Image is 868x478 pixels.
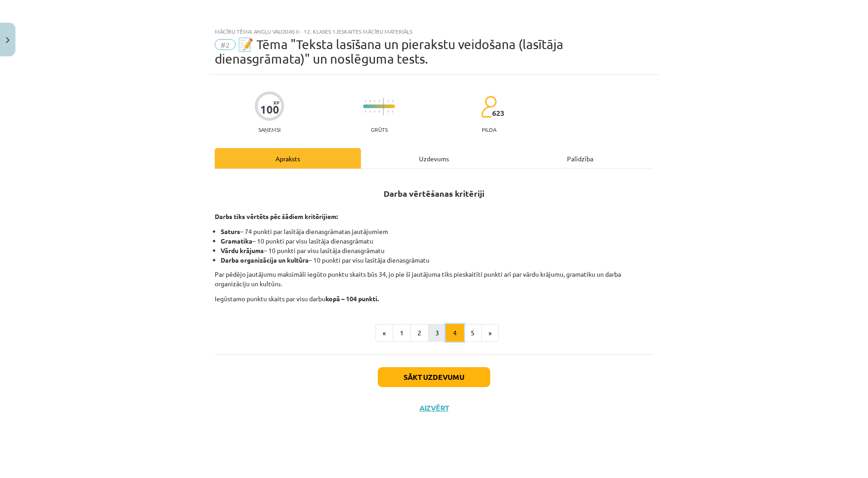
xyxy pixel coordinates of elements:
img: icon-short-line-57e1e144782c952c97e751825c79c345078a6d821885a25fce030b3d8c18986b.svg [365,110,366,113]
button: « [375,324,393,342]
div: Palīdzība [507,148,653,169]
img: icon-short-line-57e1e144782c952c97e751825c79c345078a6d821885a25fce030b3d8c18986b.svg [388,110,389,113]
button: 2 [410,324,429,342]
img: icon-short-line-57e1e144782c952c97e751825c79c345078a6d821885a25fce030b3d8c18986b.svg [374,100,375,102]
strong: kopā – 104 punkti. [325,294,379,303]
p: Iegūstamo punktu skaits par visu darbu [215,294,653,304]
strong: Vārdu krājums [221,246,264,254]
img: icon-short-line-57e1e144782c952c97e751825c79c345078a6d821885a25fce030b3d8c18986b.svg [392,100,393,102]
li: – 10 punkti par visu lasītāja dienasgrāmatu [221,246,653,255]
img: icon-short-line-57e1e144782c952c97e751825c79c345078a6d821885a25fce030b3d8c18986b.svg [388,100,389,102]
button: 1 [393,324,411,342]
span: XP [273,100,279,105]
button: » [481,324,499,342]
img: icon-close-lesson-0947bae3869378f0d4975bcd49f059093ad1ed9edebbc8119c70593378902aed.svg [6,37,10,43]
li: – 10 punkti par visu lasītāja dienasgrāmatu [221,236,653,246]
li: – 74 punkti par lasītāja dienasgrāmatas jautājumiem [221,227,653,236]
strong: Saturs [221,227,240,235]
div: Mācību tēma: Angļu valodas ii - 12. klases 1.ieskaites mācību materiāls [215,28,653,35]
img: icon-short-line-57e1e144782c952c97e751825c79c345078a6d821885a25fce030b3d8c18986b.svg [374,110,375,113]
li: – 10 punkti par visu lasītāja dienasgrāmatu [221,255,653,265]
p: Saņemsi [255,126,284,133]
span: 623 [492,109,504,117]
img: icon-long-line-d9ea69661e0d244f92f715978eff75569469978d946b2353a9bb055b3ed8787d.svg [383,98,384,115]
span: #2 [215,39,236,50]
img: icon-short-line-57e1e144782c952c97e751825c79c345078a6d821885a25fce030b3d8c18986b.svg [365,100,366,102]
p: Par pēdējo jautājumu maksimāli iegūto punktu skaits būs 34, jo pie šī jautājuma tiks pieskaitīti ... [215,269,653,289]
img: icon-short-line-57e1e144782c952c97e751825c79c345078a6d821885a25fce030b3d8c18986b.svg [379,110,380,113]
div: Uzdevums [361,148,507,169]
button: 5 [464,324,482,342]
button: Sākt uzdevumu [378,367,490,387]
strong: Gramatika [221,237,252,245]
strong: Darbs tiks vērtēts pēc šādiem kritērijiem: [215,212,338,220]
strong: Darba vērtēšanas kritēriji [384,188,484,199]
img: icon-short-line-57e1e144782c952c97e751825c79c345078a6d821885a25fce030b3d8c18986b.svg [379,100,380,102]
p: pilda [482,126,496,133]
div: Apraksts [215,148,361,169]
img: icon-short-line-57e1e144782c952c97e751825c79c345078a6d821885a25fce030b3d8c18986b.svg [392,110,393,113]
nav: Page navigation example [215,324,653,342]
span: 📝 Tēma "Teksta lasīšana un pierakstu veidošana (lasītāja dienasgrāmata)" un noslēguma tests. [215,37,563,66]
strong: Darba organizācija un kultūra [221,256,309,264]
img: students-c634bb4e5e11cddfef0936a35e636f08e4e9abd3cc4e673bd6f9a4125e45ecb1.svg [481,95,497,118]
button: 3 [428,324,446,342]
p: Grūts [371,126,388,133]
div: 100 [260,103,279,116]
button: 4 [446,324,464,342]
img: icon-short-line-57e1e144782c952c97e751825c79c345078a6d821885a25fce030b3d8c18986b.svg [370,110,370,113]
img: icon-short-line-57e1e144782c952c97e751825c79c345078a6d821885a25fce030b3d8c18986b.svg [370,100,370,102]
button: Aizvērt [417,403,451,413]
